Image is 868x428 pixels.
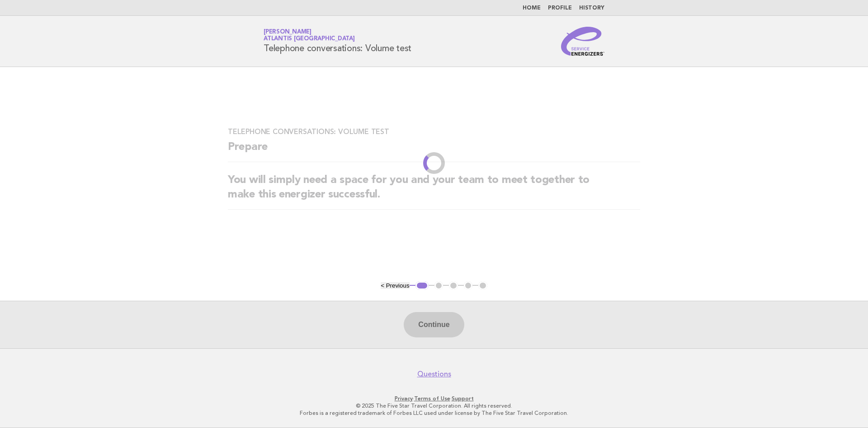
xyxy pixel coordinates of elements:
[452,395,474,402] a: Support
[395,395,413,402] a: Privacy
[579,5,604,11] a: History
[157,409,711,417] p: Forbes is a registered trademark of Forbes LLC used under license by The Five Star Travel Corpora...
[228,140,640,162] h2: Prepare
[228,173,640,210] h2: You will simply need a space for you and your team to meet together to make this energizer succes...
[417,370,451,379] a: Questions
[228,127,640,136] h3: Telephone conversations: Volume test
[523,5,541,11] a: Home
[264,29,355,42] a: [PERSON_NAME]Atlantis [GEOGRAPHIC_DATA]
[157,395,711,402] p: · ·
[264,29,411,53] h1: Telephone conversations: Volume test
[157,402,711,409] p: © 2025 The Five Star Travel Corporation. All rights reserved.
[561,27,604,56] img: Service Energizers
[548,5,572,11] a: Profile
[414,395,450,402] a: Terms of Use
[264,36,355,42] span: Atlantis [GEOGRAPHIC_DATA]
